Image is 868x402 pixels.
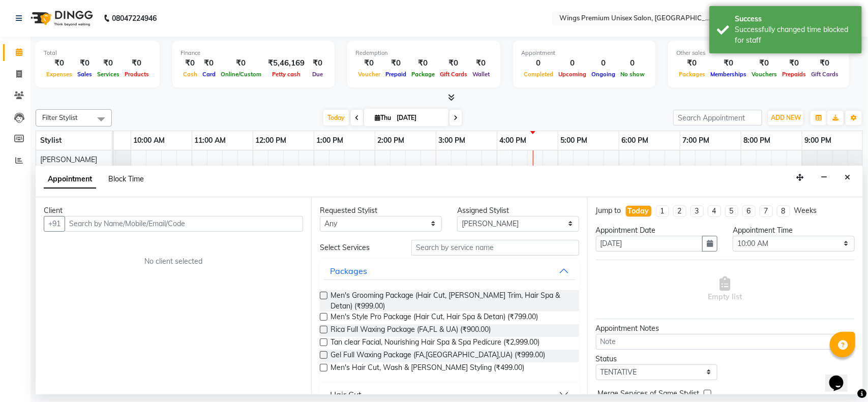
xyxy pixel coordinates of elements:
[375,133,407,148] a: 2:00 PM
[324,262,575,280] button: Packages
[558,133,590,148] a: 5:00 PM
[735,14,854,24] div: Success
[200,57,218,69] div: ₹0
[733,225,855,236] div: Appointment Time
[218,57,264,69] div: ₹0
[310,71,325,78] span: Due
[409,57,437,69] div: ₹0
[825,361,858,392] iframe: chat widget
[108,174,144,183] span: Block Time
[331,337,540,350] span: Tan clear Facial, Nourishing Hair Spa & Spa Pedicure (₹2,999.00)
[680,133,712,148] a: 7:00 PM
[122,71,152,78] span: Products
[383,71,409,78] span: Prepaid
[181,57,200,69] div: ₹0
[656,205,669,217] li: 1
[749,71,780,78] span: Vouchers
[596,323,855,334] div: Appointment Notes
[809,57,841,69] div: ₹0
[676,71,708,78] span: Packages
[44,170,96,189] span: Appointment
[200,71,218,78] span: Card
[437,71,470,78] span: Gift Cards
[355,71,383,78] span: Voucher
[330,388,362,400] div: Hair Cut
[331,350,545,362] span: Gel Full Waxing Package (FA,[GEOGRAPHIC_DATA],UA) (₹999.00)
[122,57,152,69] div: ₹0
[40,136,62,145] span: Stylist
[840,170,855,185] button: Close
[312,242,404,253] div: Select Services
[383,57,409,69] div: ₹0
[314,133,346,148] a: 1:00 PM
[470,57,492,69] div: ₹0
[676,57,708,69] div: ₹0
[270,71,303,78] span: Petty cash
[68,256,279,267] div: No client selected
[777,205,790,217] li: 8
[596,205,621,216] div: Jump to
[323,110,349,126] span: Today
[331,290,571,312] span: Men's Grooming Package (Hair Cut, [PERSON_NAME] Trim, Hair Spa & Detan) (₹999.00)
[355,57,383,69] div: ₹0
[394,110,444,126] input: 2025-09-04
[618,71,647,78] span: No show
[676,49,841,57] div: Other sales
[436,133,468,148] a: 3:00 PM
[309,57,326,69] div: ₹0
[95,71,122,78] span: Services
[264,57,309,69] div: ₹5,46,169
[596,354,718,364] div: Status
[253,133,289,148] a: 12:00 PM
[497,133,529,148] a: 4:00 PM
[75,57,95,69] div: ₹0
[218,71,264,78] span: Online/Custom
[521,57,556,69] div: 0
[589,71,618,78] span: Ongoing
[192,133,229,148] a: 11:00 AM
[40,155,97,164] span: [PERSON_NAME]
[708,276,742,302] span: Empty list
[809,71,841,78] span: Gift Cards
[521,49,647,57] div: Appointment
[372,114,394,121] span: Thu
[521,71,556,78] span: Completed
[112,4,157,33] b: 08047224946
[691,205,704,217] li: 3
[618,57,647,69] div: 0
[131,133,168,148] a: 10:00 AM
[708,205,721,217] li: 4
[42,113,78,121] span: Filter Stylist
[556,71,589,78] span: Upcoming
[331,312,538,324] span: Men's Style Pro Package (Hair Cut, Hair Spa & Detan) (₹799.00)
[741,133,773,148] a: 8:00 PM
[596,236,703,252] input: yyyy-mm-dd
[44,49,152,57] div: Total
[95,57,122,69] div: ₹0
[673,110,762,126] input: Search Appointment
[409,71,437,78] span: Package
[589,57,618,69] div: 0
[780,57,809,69] div: ₹0
[331,362,524,375] span: Men's Hair Cut, Wash & [PERSON_NAME] Styling (₹499.00)
[437,57,470,69] div: ₹0
[331,324,491,337] span: Rica Full Waxing Package (FA,FL & UA) (₹900.00)
[556,57,589,69] div: 0
[75,71,95,78] span: Sales
[802,133,834,148] a: 9:00 PM
[771,114,801,121] span: ADD NEW
[725,205,738,217] li: 5
[708,57,749,69] div: ₹0
[749,57,780,69] div: ₹0
[596,225,718,236] div: Appointment Date
[794,205,817,216] div: Weeks
[628,206,649,217] div: Today
[181,49,326,57] div: Finance
[457,205,579,216] div: Assigned Stylist
[320,205,442,216] div: Requested Stylist
[181,71,200,78] span: Cash
[330,265,367,277] div: Packages
[673,205,686,217] li: 2
[760,205,773,217] li: 7
[26,4,96,33] img: logo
